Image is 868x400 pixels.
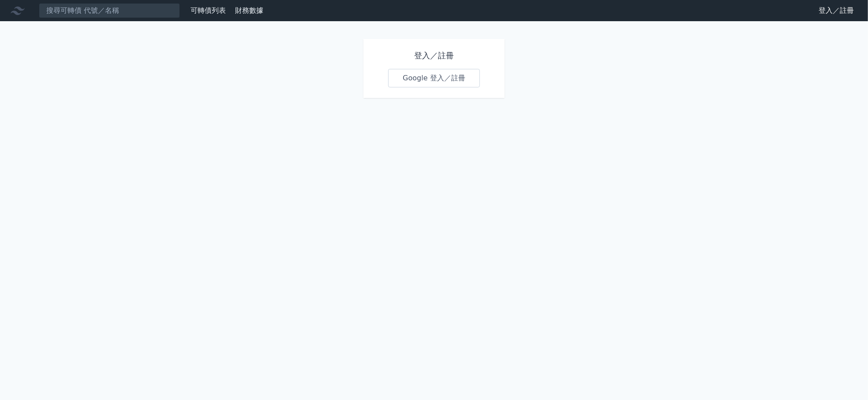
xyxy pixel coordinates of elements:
a: 財務數據 [235,6,263,15]
a: Google 登入／註冊 [388,69,480,87]
a: 登入／註冊 [812,4,861,18]
input: 搜尋可轉債 代號／名稱 [39,3,180,18]
h1: 登入／註冊 [388,49,480,62]
a: 可轉債列表 [191,6,226,15]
